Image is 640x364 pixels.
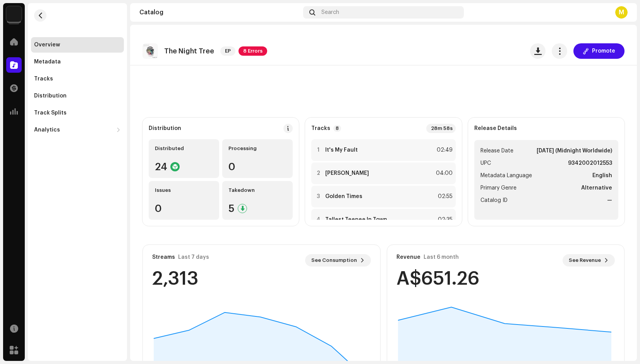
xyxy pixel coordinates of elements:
div: Catalog [139,9,300,15]
re-m-nav-item: Track Splits [31,105,124,121]
div: 02:35 [436,215,453,224]
div: Track Splits [34,110,67,116]
span: 8 Errors [238,46,267,56]
img: 453f334c-f748-4872-8c54-119385e0a782 [6,6,22,22]
button: See Revenue [563,254,615,267]
span: Release Date [480,146,513,156]
re-m-nav-item: Metadata [31,54,124,70]
span: Metadata Language [480,171,532,180]
div: M [615,6,628,19]
strong: English [592,171,612,180]
div: Last 7 days [178,254,209,260]
strong: Tallest Teepee In Town [325,217,387,223]
span: Primary Genre [480,183,516,193]
div: Distribution [34,93,67,99]
strong: Release Details [474,125,517,132]
div: Streams [152,254,175,260]
div: 04:00 [436,169,453,178]
div: 02:55 [436,192,453,201]
img: 402395ab-bce2-48b7-b2fe-6926ccdb8b67 [142,43,158,59]
strong: [DATE] (Midnight Worldwide) [537,146,612,156]
strong: Tracks [311,125,330,132]
strong: — [607,196,612,205]
div: 28m 58s [426,124,456,133]
re-m-nav-item: Tracks [31,71,124,87]
span: Promote [592,43,615,59]
div: 02:49 [436,145,453,155]
div: Issues [155,187,213,193]
span: Catalog ID [480,196,508,205]
div: Distribution [149,125,181,132]
div: Distributed [155,145,213,152]
div: Overview [34,42,60,48]
strong: It's My Fault [325,147,358,153]
p: The Night Tree [164,47,214,55]
button: Promote [573,43,625,59]
span: See Revenue [569,253,601,268]
re-m-nav-item: Overview [31,37,124,53]
strong: Golden Times [325,193,362,200]
div: Revenue [396,254,420,260]
div: Metadata [34,59,61,65]
div: Last 6 month [424,254,459,260]
span: EP [220,46,235,56]
div: Tracks [34,76,53,82]
div: Analytics [34,127,60,133]
strong: [PERSON_NAME] [325,170,369,176]
div: Processing [228,145,287,152]
button: See Consumption [305,254,371,267]
span: See Consumption [311,253,357,268]
span: UPC [480,159,491,168]
span: Search [321,9,339,15]
strong: 9342002012553 [568,159,612,168]
p-badge: 8 [333,125,341,132]
re-m-nav-item: Distribution [31,88,124,104]
strong: Alternative [581,183,612,193]
re-m-nav-dropdown: Analytics [31,122,124,138]
div: Takedown [228,187,287,193]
